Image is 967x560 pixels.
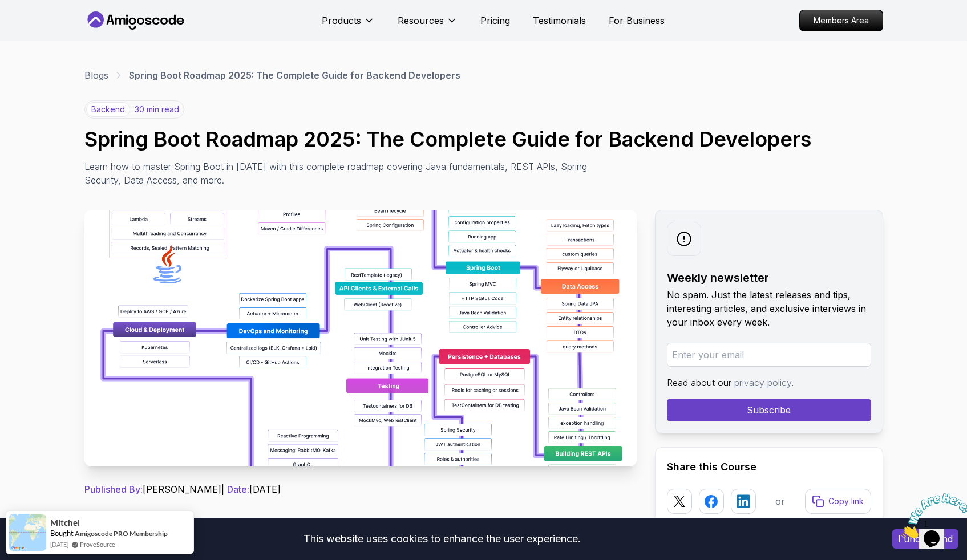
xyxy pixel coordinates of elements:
[805,489,871,514] button: Copy link
[135,104,179,115] p: 30 min read
[667,459,871,475] h2: Share this Course
[5,5,75,50] img: Chat attention grabber
[227,484,249,495] span: Date:
[398,14,444,27] p: Resources
[398,14,458,36] button: Resources
[80,541,115,548] a: ProveSource
[84,210,637,466] img: Spring Boot Roadmap 2025: The Complete Guide for Backend Developers thumbnail
[667,376,871,389] p: Read about our .
[892,529,958,549] button: Accept cookies
[9,526,875,551] div: This website uses cookies to enhance the user experience.
[896,489,967,543] iframe: chat widget
[667,343,871,367] input: Enter your email
[84,68,108,82] a: Blogs
[609,14,665,27] a: For Business
[667,270,871,286] h2: Weekly newsletter
[799,10,883,31] a: Members Area
[50,529,74,538] span: Bought
[50,539,68,549] span: [DATE]
[50,518,80,527] span: Mitchel
[5,5,9,14] span: 1
[775,494,785,508] p: or
[322,14,375,36] button: Products
[667,399,871,421] button: Subscribe
[322,14,361,27] p: Products
[734,377,791,388] a: privacy policy
[86,102,130,117] p: backend
[129,68,460,82] p: Spring Boot Roadmap 2025: The Complete Guide for Backend Developers
[480,14,510,27] a: Pricing
[84,160,596,187] p: Learn how to master Spring Boot in [DATE] with this complete roadmap covering Java fundamentals, ...
[84,482,637,496] p: [PERSON_NAME] | [DATE]
[828,496,864,507] p: Copy link
[533,14,586,27] a: Testimonials
[84,484,143,495] span: Published By:
[800,10,883,31] p: Members Area
[9,514,46,551] img: provesource social proof notification image
[667,288,871,329] p: No spam. Just the latest releases and tips, interesting articles, and exclusive interviews in you...
[75,529,168,538] a: Amigoscode PRO Membership
[84,128,883,151] h1: Spring Boot Roadmap 2025: The Complete Guide for Backend Developers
